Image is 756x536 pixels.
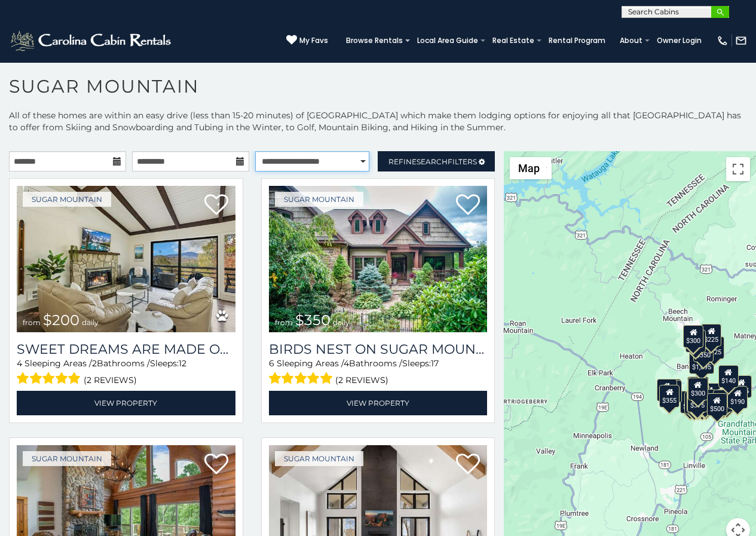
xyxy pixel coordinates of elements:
[17,391,235,415] a: View Property
[688,376,709,399] div: $265
[704,336,724,359] div: $125
[378,151,495,171] a: RefineSearchFilters
[689,351,714,374] div: $1,095
[660,385,680,408] div: $355
[510,157,552,179] button: Change map style
[735,35,747,47] img: mail-regular-white.png
[651,32,708,49] a: Owner Login
[388,157,477,166] span: Refine Filters
[543,32,611,49] a: Rental Program
[269,186,488,332] a: Birds Nest On Sugar Mountain from $350 daily
[275,192,363,207] a: Sugar Mountain
[295,311,330,329] span: $350
[335,372,388,388] span: (2 reviews)
[340,32,409,49] a: Browse Rentals
[299,35,328,46] span: My Favs
[486,32,540,49] a: Real Estate
[275,318,293,327] span: from
[726,157,750,181] button: Toggle fullscreen view
[657,379,677,402] div: $240
[269,391,488,415] a: View Property
[179,358,186,369] span: 12
[717,35,729,47] img: phone-regular-white.png
[17,186,235,332] img: Sweet Dreams Are Made Of Skis
[718,365,739,388] div: $140
[23,451,111,466] a: Sugar Mountain
[417,157,448,166] span: Search
[269,358,274,369] span: 6
[23,192,111,207] a: Sugar Mountain
[688,378,708,400] div: $300
[700,383,720,406] div: $200
[456,193,480,218] a: Add to favorites
[43,311,79,329] span: $200
[82,318,99,327] span: daily
[713,390,733,412] div: $195
[17,358,22,369] span: 4
[9,29,175,53] img: White-1-2.png
[614,32,648,49] a: About
[518,162,540,174] span: Map
[92,358,97,369] span: 2
[701,324,721,347] div: $225
[204,193,228,218] a: Add to favorites
[17,341,235,357] a: Sweet Dreams Are Made Of Skis
[344,358,349,369] span: 4
[204,452,228,477] a: Add to favorites
[727,386,748,409] div: $190
[286,35,328,47] a: My Favs
[683,325,703,348] div: $300
[456,452,480,477] a: Add to favorites
[23,318,41,327] span: from
[333,318,350,327] span: daily
[687,390,708,412] div: $375
[411,32,484,49] a: Local Area Guide
[431,358,439,369] span: 17
[17,186,235,332] a: Sweet Dreams Are Made Of Skis from $200 daily
[269,341,488,357] a: Birds Nest On Sugar Mountain
[269,357,488,388] div: Sleeping Areas / Bathrooms / Sleeps:
[731,375,752,398] div: $155
[684,391,705,414] div: $155
[275,451,363,466] a: Sugar Mountain
[17,357,235,388] div: Sleeping Areas / Bathrooms / Sleeps:
[84,372,137,388] span: (2 reviews)
[707,393,727,416] div: $500
[269,186,488,332] img: Birds Nest On Sugar Mountain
